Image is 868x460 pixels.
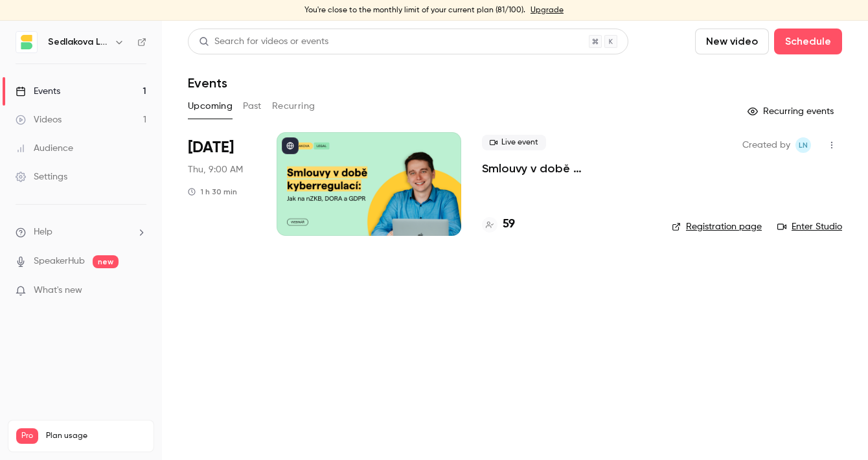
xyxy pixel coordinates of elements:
[188,163,243,176] span: Thu, 9:00 AM
[777,220,842,233] a: Enter Studio
[34,284,82,297] span: What's new
[531,5,564,16] a: Upgrade
[48,36,109,49] h6: Sedlakova Legal
[93,255,119,268] span: new
[799,137,808,153] span: LN
[742,137,790,153] span: Created by
[243,96,262,117] button: Past
[482,216,515,233] a: 59
[188,132,256,236] div: Aug 21 Thu, 9:00 AM (Europe/Prague)
[672,220,762,233] a: Registration page
[16,85,60,98] div: Events
[46,431,146,441] span: Plan usage
[774,29,842,54] button: Schedule
[188,96,233,117] button: Upcoming
[742,101,842,122] button: Recurring events
[34,225,52,239] span: Help
[188,75,227,91] h1: Events
[16,225,146,239] li: help-dropdown-opener
[199,35,328,49] div: Search for videos or events
[503,216,515,233] h4: 59
[34,255,85,268] a: SpeakerHub
[16,428,38,444] span: Pro
[272,96,315,117] button: Recurring
[188,187,237,197] div: 1 h 30 min
[482,161,651,176] a: Smlouvy v době kyberregulací: jak na nZKB, DORA a GDPR
[16,32,37,52] img: Sedlakova Legal
[16,170,67,183] div: Settings
[16,142,73,155] div: Audience
[795,137,811,153] span: Lucie Nováčková
[16,113,62,126] div: Videos
[188,137,234,158] span: [DATE]
[695,29,769,54] button: New video
[482,135,546,150] span: Live event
